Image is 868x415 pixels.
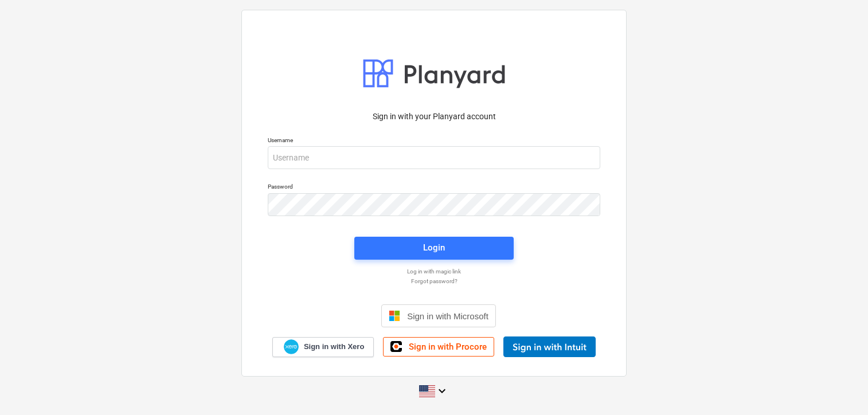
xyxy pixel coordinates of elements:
p: Username [268,136,600,146]
span: Sign in with Microsoft [407,311,488,321]
a: Forgot password? [262,277,606,285]
img: Microsoft logo [389,310,400,322]
div: Login [423,240,445,255]
p: Sign in with your Planyard account [268,111,600,123]
a: Sign in with Xero [272,337,374,357]
span: Sign in with Procore [409,342,487,352]
p: Password [268,183,600,193]
span: Sign in with Xero [304,342,364,352]
img: Xero logo [284,339,299,355]
a: Log in with magic link [262,268,606,275]
i: keyboard_arrow_down [435,384,449,398]
button: Login [354,237,514,260]
input: Username [268,146,600,169]
a: Sign in with Procore [383,337,494,357]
